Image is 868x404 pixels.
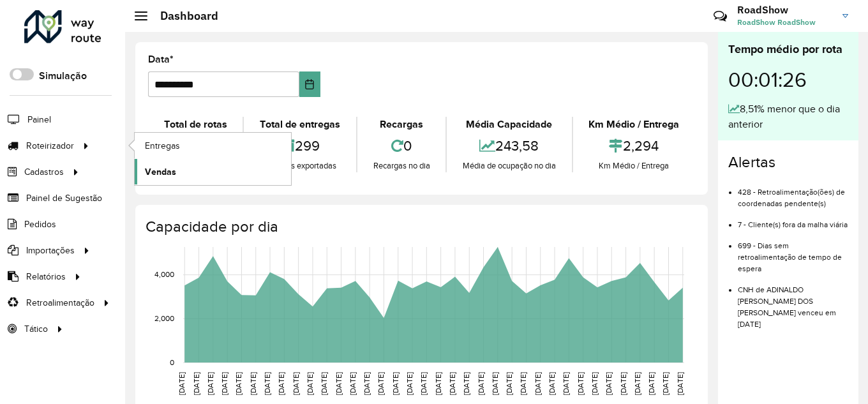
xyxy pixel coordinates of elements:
text: [DATE] [562,372,570,395]
a: Contato Rápido [707,3,734,30]
div: Km Médio / Entrega [576,117,692,132]
text: [DATE] [604,372,613,395]
li: 699 - Dias sem retroalimentação de tempo de espera [738,230,848,274]
a: Vendas [135,159,291,184]
text: [DATE] [548,372,556,395]
text: [DATE] [206,372,214,395]
span: Retroalimentação [26,296,94,310]
text: 0 [170,358,174,366]
div: 299 [247,132,352,160]
text: [DATE] [320,372,328,395]
text: [DATE] [220,372,228,395]
h3: RoadShow [737,4,833,16]
text: [DATE] [505,372,513,395]
text: [DATE] [590,372,599,395]
text: [DATE] [249,372,257,395]
span: Importações [26,244,75,257]
div: 243,58 [450,132,568,160]
text: [DATE] [434,372,442,395]
text: [DATE] [448,372,456,395]
text: [DATE] [377,372,385,395]
text: [DATE] [477,372,485,395]
span: Entregas [145,139,180,153]
text: [DATE] [462,372,470,395]
h4: Capacidade por dia [146,218,695,236]
text: [DATE] [633,372,641,395]
button: Choose Date [299,71,320,97]
text: [DATE] [334,372,343,395]
text: [DATE] [419,372,428,395]
text: [DATE] [234,372,243,395]
text: [DATE] [619,372,627,395]
h4: Alertas [728,153,848,172]
span: Painel de Sugestão [26,191,102,205]
text: [DATE] [277,372,285,395]
div: Recargas no dia [361,160,442,172]
text: 2,000 [154,314,174,322]
text: [DATE] [405,372,414,395]
div: Recargas [361,117,442,132]
text: [DATE] [519,372,527,395]
span: RoadShow RoadShow [737,17,833,28]
li: CNH de ADINALDO [PERSON_NAME] DOS [PERSON_NAME] venceu em [DATE] [738,274,848,330]
text: [DATE] [363,372,371,395]
div: 2,294 [576,132,692,160]
label: Simulação [39,68,87,84]
span: Vendas [145,165,176,179]
div: 0 [361,132,442,160]
h2: Dashboard [147,9,218,23]
span: Cadastros [24,165,64,179]
div: Km Médio / Entrega [576,160,692,172]
span: Roteirizador [26,139,74,153]
text: [DATE] [534,372,542,395]
text: [DATE] [263,372,271,395]
text: [DATE] [292,372,300,395]
li: 428 - Retroalimentação(ões) de coordenadas pendente(s) [738,177,848,209]
div: Tempo médio por rota [728,41,848,58]
text: [DATE] [391,372,400,395]
a: Entregas [135,133,291,158]
span: Painel [27,113,51,126]
div: 00:01:26 [728,58,848,101]
text: 4,000 [154,271,174,279]
text: [DATE] [348,372,357,395]
label: Data [148,52,174,67]
text: [DATE] [177,372,186,395]
div: Média Capacidade [450,117,568,132]
div: Média de ocupação no dia [450,160,568,172]
li: 7 - Cliente(s) fora da malha viária [738,209,848,230]
text: [DATE] [661,372,670,395]
span: Tático [24,322,48,336]
div: Total de entregas [247,117,352,132]
div: 8,51% menor que o dia anterior [728,101,848,132]
text: [DATE] [192,372,200,395]
div: Total de rotas [151,117,239,132]
div: Entregas exportadas [247,160,352,172]
text: [DATE] [647,372,655,395]
text: [DATE] [491,372,499,395]
text: [DATE] [676,372,684,395]
span: Pedidos [24,218,56,231]
span: Relatórios [26,270,66,283]
text: [DATE] [306,372,314,395]
text: [DATE] [576,372,585,395]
